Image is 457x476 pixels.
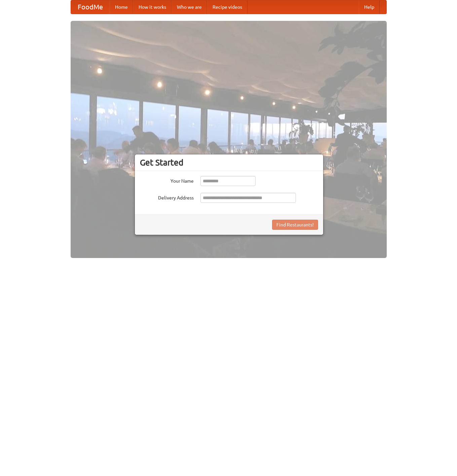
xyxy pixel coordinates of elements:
[359,0,380,14] a: Help
[140,157,318,168] h3: Get Started
[207,0,247,14] a: Recipe videos
[140,193,194,201] label: Delivery Address
[140,176,194,184] label: Your Name
[71,0,110,14] a: FoodMe
[172,0,207,14] a: Who we are
[272,220,318,230] button: Find Restaurants!
[110,0,133,14] a: Home
[133,0,172,14] a: How it works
